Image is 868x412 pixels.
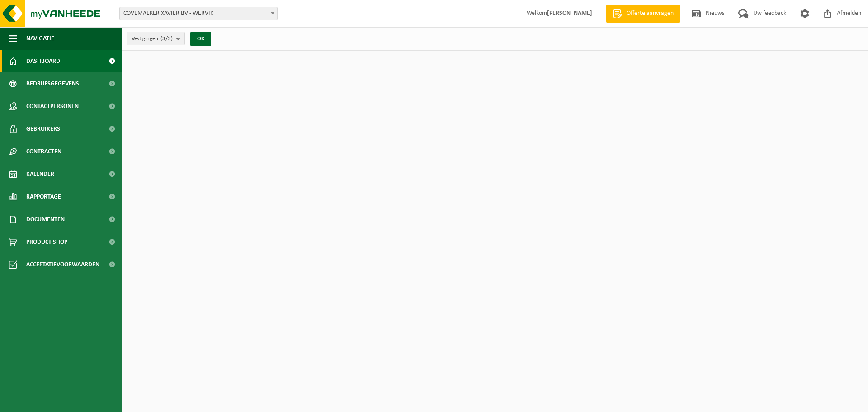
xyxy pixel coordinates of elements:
[127,32,185,45] button: Vestigingen(3/3)
[26,140,61,163] span: Contracten
[26,185,61,208] span: Rapportage
[26,231,67,253] span: Product Shop
[26,50,60,72] span: Dashboard
[26,72,79,95] span: Bedrijfsgegevens
[119,7,278,20] span: COVEMAEKER XAVIER BV - WERVIK
[26,253,99,276] span: Acceptatievoorwaarden
[26,208,65,231] span: Documenten
[606,5,680,23] a: Offerte aanvragen
[132,32,173,46] span: Vestigingen
[26,27,54,50] span: Navigatie
[120,7,277,20] span: COVEMAEKER XAVIER BV - WERVIK
[160,36,173,42] count: (3/3)
[624,9,676,18] span: Offerte aanvragen
[547,10,592,17] strong: [PERSON_NAME]
[26,118,60,140] span: Gebruikers
[26,95,79,118] span: Contactpersonen
[190,32,211,46] button: OK
[26,163,54,185] span: Kalender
